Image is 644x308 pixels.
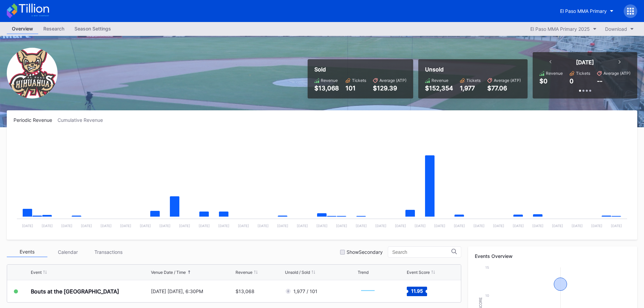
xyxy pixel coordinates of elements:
[466,78,481,83] div: Tickets
[277,224,288,228] text: [DATE]
[373,85,406,92] div: $129.39
[61,224,72,228] text: [DATE]
[22,224,33,228] text: [DATE]
[336,224,347,228] text: [DATE]
[38,24,69,34] a: Research
[236,270,252,275] div: Revenue
[425,66,521,73] div: Unsold
[602,24,637,34] button: Download
[88,247,129,257] div: Transactions
[475,253,630,259] div: Events Overview
[69,24,116,34] div: Season Settings
[346,85,366,92] div: 101
[58,117,108,123] div: Cumulative Revenue
[81,224,92,228] text: [DATE]
[415,224,426,228] text: [DATE]
[530,26,590,32] div: El Paso MMA Primary 2025
[513,224,524,228] text: [DATE]
[14,117,58,123] div: Periodic Revenue
[238,224,249,228] text: [DATE]
[69,24,116,34] a: Season Settings
[485,265,489,269] text: 15
[218,224,229,228] text: [DATE]
[570,78,574,85] div: 0
[597,78,602,85] div: --
[560,8,607,14] div: El Paso MMA Primary
[605,26,627,32] div: Download
[347,249,383,255] div: Show Secondary
[392,249,451,255] input: Search
[42,224,53,228] text: [DATE]
[425,85,453,92] div: $152,354
[454,224,465,228] text: [DATE]
[314,66,406,73] div: Sold
[493,224,504,228] text: [DATE]
[159,224,171,228] text: [DATE]
[199,224,210,228] text: [DATE]
[352,78,366,83] div: Tickets
[576,71,590,76] div: Tickets
[14,131,630,233] svg: Chart title
[532,224,543,228] text: [DATE]
[293,288,317,294] div: 1,977 / 101
[494,78,521,83] div: Average (ATP)
[411,288,423,293] text: 11.95
[321,78,338,83] div: Revenue
[179,224,190,228] text: [DATE]
[7,24,38,34] a: Overview
[358,283,378,300] svg: Chart title
[314,85,339,92] div: $13,068
[358,270,369,275] div: Trend
[460,85,481,92] div: 1,977
[236,288,254,294] div: $13,068
[31,270,42,275] div: Event
[38,24,69,34] div: Research
[539,78,548,85] div: $0
[576,59,594,66] div: [DATE]
[487,85,521,92] div: $77.06
[101,224,112,228] text: [DATE]
[47,247,88,257] div: Calendar
[591,224,602,228] text: [DATE]
[434,224,445,228] text: [DATE]
[120,224,131,228] text: [DATE]
[555,5,619,17] button: El Paso MMA Primary
[356,224,367,228] text: [DATE]
[140,224,151,228] text: [DATE]
[407,270,430,275] div: Event Score
[431,78,448,83] div: Revenue
[151,270,186,275] div: Venue Date / Time
[7,48,58,98] img: El_Paso_Chihuahuas.svg
[546,71,563,76] div: Revenue
[297,224,308,228] text: [DATE]
[603,71,630,76] div: Average (ATP)
[552,224,563,228] text: [DATE]
[572,224,583,228] text: [DATE]
[258,224,269,228] text: [DATE]
[285,270,310,275] div: Unsold / Sold
[485,293,489,298] text: 10
[151,288,234,294] div: [DATE] [DATE], 6:30PM
[611,224,622,228] text: [DATE]
[375,224,386,228] text: [DATE]
[527,24,600,34] button: El Paso MMA Primary 2025
[31,288,119,295] div: Bouts at the [GEOGRAPHIC_DATA]
[395,224,406,228] text: [DATE]
[316,224,328,228] text: [DATE]
[7,247,47,257] div: Events
[379,78,406,83] div: Average (ATP)
[473,224,485,228] text: [DATE]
